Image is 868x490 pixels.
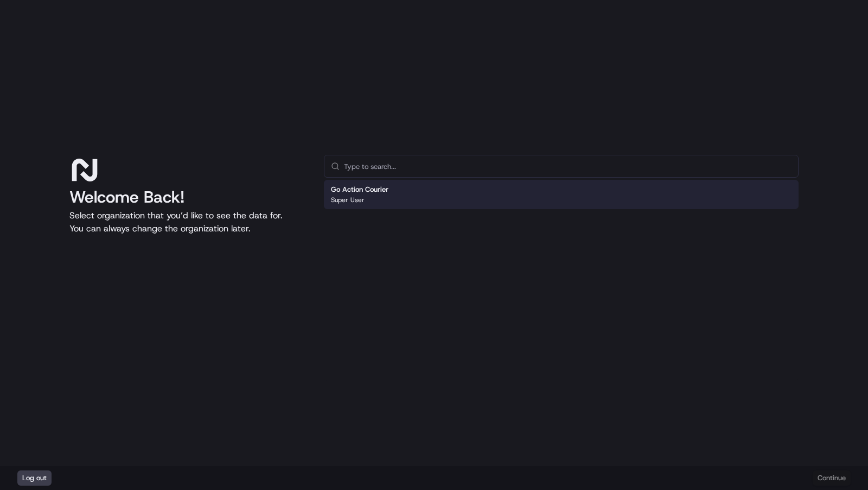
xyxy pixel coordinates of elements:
[331,196,365,204] p: Super User
[331,185,388,194] h2: Go Action Courier
[344,155,792,177] input: Type to search...
[69,187,307,207] h1: Welcome Back!
[324,178,799,211] div: Suggestions
[17,470,52,486] button: Log out
[69,209,307,235] p: Select organization that you’d like to see the data for. You can always change the organization l...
